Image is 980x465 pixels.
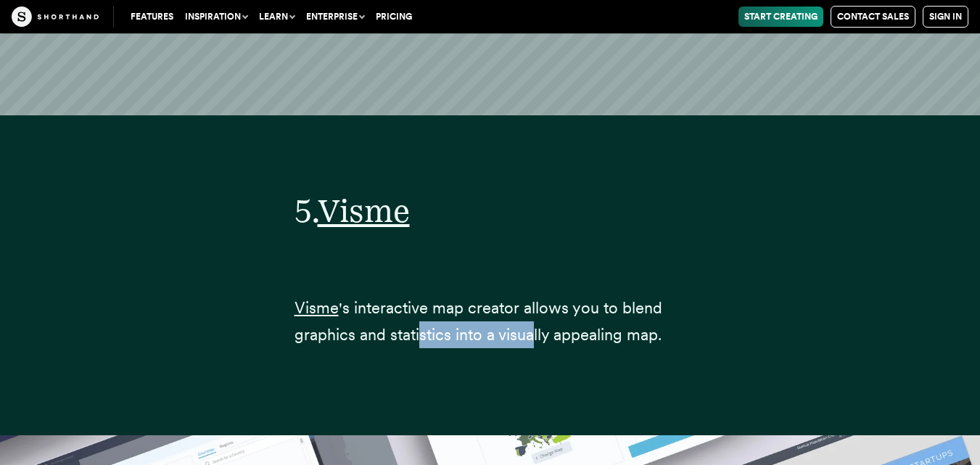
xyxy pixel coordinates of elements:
button: Learn [253,7,300,27]
button: Inspiration [179,7,253,27]
span: 5. [295,192,318,230]
a: Visme [295,298,339,317]
a: Visme [318,192,410,230]
a: Features [125,7,179,27]
a: Start Creating [738,7,823,27]
button: Enterprise [300,7,370,27]
span: 's interactive map creator allows you to blend graphics and statistics into a visually appealing ... [295,298,662,344]
a: Sign in [923,6,968,28]
a: Pricing [370,7,418,27]
a: Contact Sales [831,6,915,28]
img: The Craft [12,7,99,27]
